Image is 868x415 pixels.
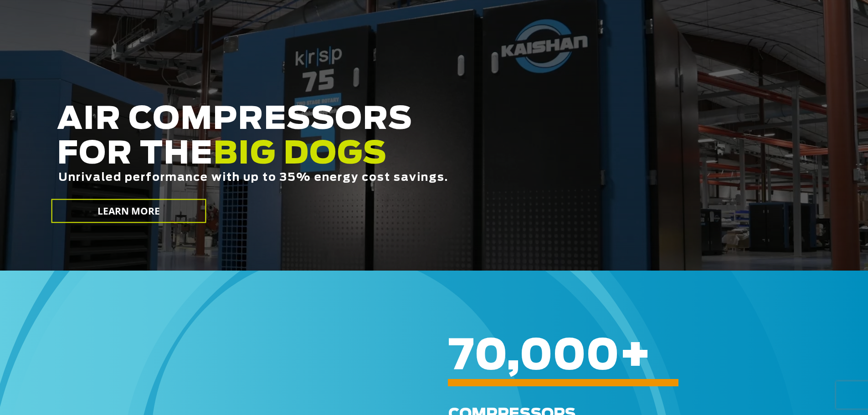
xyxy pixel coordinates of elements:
span: 70,000 [448,336,619,378]
span: Unrivaled performance with up to 35% energy cost savings. [58,172,448,183]
span: LEARN MORE [97,205,160,218]
h6: + [448,350,833,363]
a: LEARN MORE [51,199,206,223]
span: BIG DOGS [213,139,387,170]
h2: AIR COMPRESSORS FOR THE [57,102,684,212]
